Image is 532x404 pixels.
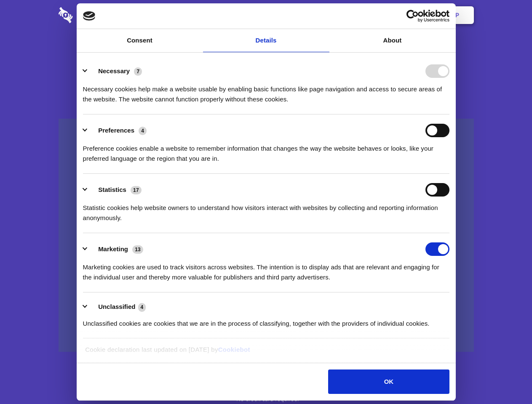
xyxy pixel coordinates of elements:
button: Unclassified (4) [83,302,151,312]
a: Consent [77,29,203,52]
a: Usercentrics Cookiebot - opens in a new window [376,10,449,22]
span: 13 [132,245,143,254]
div: Cookie declaration last updated on [DATE] by [79,345,453,361]
label: Necessary [98,67,130,74]
div: Necessary cookies help make a website usable by enabling basic functions like page navigation and... [83,78,449,104]
div: Statistic cookies help website owners to understand how visitors interact with websites by collec... [83,197,449,223]
a: Details [203,29,329,52]
a: Contact [342,2,380,28]
label: Statistics [98,186,126,193]
label: Preferences [98,127,134,134]
h4: Auto-redaction of sensitive data, encrypted data sharing and self-destructing private chats. Shar... [59,77,474,104]
a: About [329,29,456,52]
img: logo [83,11,96,21]
label: Marketing [98,245,128,252]
span: 17 [131,186,142,194]
h1: Eliminate Slack Data Loss. [59,38,474,68]
button: OK [328,369,449,394]
div: Marketing cookies are used to track visitors across websites. The intention is to display ads tha... [83,256,449,282]
a: Login [382,2,419,28]
button: Statistics (17) [83,183,147,197]
iframe: Drift Widget Chat Controller [490,362,522,394]
button: Preferences (4) [83,124,152,137]
img: logo-wordmark-white-trans-d4663122ce5f474addd5e946df7df03e33cb6a1c49d2221995e7729f52c070b2.svg [59,7,131,23]
span: 7 [134,67,142,76]
button: Necessary (7) [83,64,147,78]
span: 4 [138,303,146,311]
a: Wistia video thumbnail [59,119,474,352]
div: Unclassified cookies are cookies that we are in the process of classifying, together with the pro... [83,312,449,329]
span: 4 [139,127,147,135]
button: Marketing (13) [83,242,149,256]
div: Preference cookies enable a website to remember information that changes the way the website beha... [83,137,449,164]
a: Cookiebot [218,346,250,353]
a: Pricing [247,2,284,28]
